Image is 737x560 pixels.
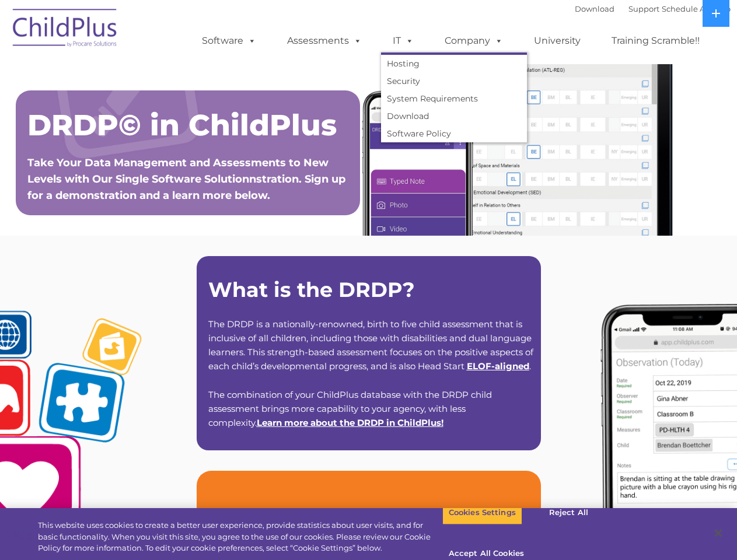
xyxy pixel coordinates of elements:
span: DRDP© in ChildPlus [27,107,337,143]
a: Training Scramble!! [600,29,711,52]
strong: What is the DRDP? [208,277,415,302]
span: Take Your Data Management and Assessments to New Levels with Our Single Software Solutionnstratio... [27,156,345,202]
span: The DRDP is a nationally-renowned, birth to five child assessment that is inclusive of all childr... [208,318,533,372]
a: Learn more about the DRDP in ChildPlus [257,417,441,428]
font: | [575,4,731,13]
span: The combination of your ChildPlus database with the DRDP child assessment brings more capability ... [208,389,492,428]
a: Schedule A Demo [662,4,731,13]
a: Software [190,29,268,52]
a: Download [575,4,614,13]
a: Company [433,29,515,52]
div: This website uses cookies to create a better user experience, provide statistics about user visit... [38,520,442,554]
a: IT [381,29,425,52]
a: Hosting [381,55,527,72]
a: ELOF-aligned [467,360,529,372]
span: ! [257,417,443,428]
button: Reject All [532,501,605,525]
a: Download [381,107,527,125]
a: University [522,29,592,52]
img: ChildPlus by Procare Solutions [7,1,124,59]
a: System Requirements [381,90,527,107]
a: Support [628,4,659,13]
button: Cookies Settings [442,501,522,525]
button: Close [705,520,731,546]
a: Software Policy [381,125,527,142]
a: Assessments [275,29,373,52]
a: Security [381,72,527,90]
